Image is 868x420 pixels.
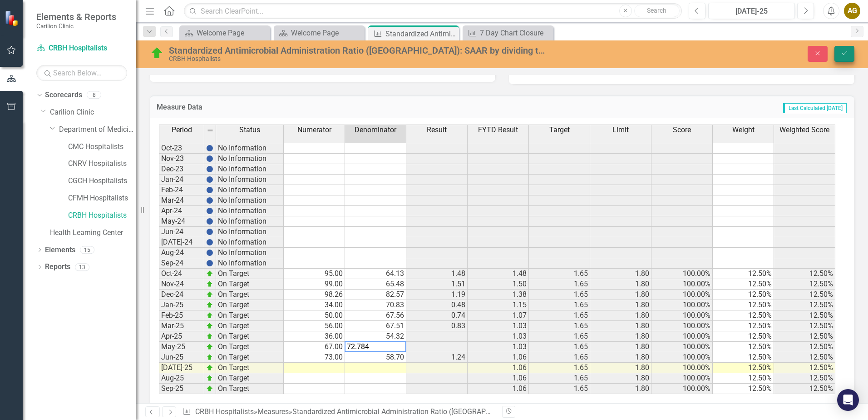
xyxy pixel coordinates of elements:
td: On Target [216,373,284,384]
div: Open Intercom Messenger [837,389,859,411]
td: 67.00 [284,342,345,352]
span: Status [239,126,260,134]
small: Carilion Clinic [36,22,116,30]
td: 12.50% [713,331,774,342]
td: 12.50% [713,384,774,394]
td: 1.06 [468,352,529,363]
td: 1.07 [468,310,529,321]
td: 100.00% [651,279,713,290]
td: Mar-25 [159,321,204,331]
button: [DATE]-25 [708,3,795,19]
a: Elements [45,245,75,255]
td: 12.50% [713,363,774,373]
td: 1.03 [468,331,529,342]
a: Carilion Clinic [50,107,136,118]
td: 70.83 [345,300,406,310]
td: Jun-25 [159,352,204,363]
img: BgCOk07PiH71IgAAAABJRU5ErkJggg== [206,249,213,256]
td: 12.50% [713,373,774,384]
td: 12.50% [774,373,835,384]
td: 1.80 [590,363,651,373]
td: 95.00 [284,269,345,279]
img: zOikAAAAAElFTkSuQmCC [206,312,213,319]
td: 1.80 [590,342,651,352]
button: Search [634,5,680,17]
td: On Target [216,310,284,321]
div: 8 [87,91,101,99]
input: Search Below... [36,65,127,81]
img: BgCOk07PiH71IgAAAABJRU5ErkJggg== [206,155,213,162]
img: BgCOk07PiH71IgAAAABJRU5ErkJggg== [206,165,213,173]
img: zOikAAAAAElFTkSuQmCC [206,364,213,371]
input: Search ClearPoint... [184,3,682,19]
td: 1.80 [590,310,651,321]
span: Numerator [297,126,331,134]
td: 1.65 [529,384,590,394]
td: 12.50% [713,321,774,331]
td: 36.00 [284,331,345,342]
img: BgCOk07PiH71IgAAAABJRU5ErkJggg== [206,176,213,183]
div: Standardized Antimicrobial Administration Ratio ([GEOGRAPHIC_DATA]): SAAR by dividing the number ... [169,45,545,55]
td: No Information [216,143,284,154]
td: 1.24 [406,352,468,363]
img: zOikAAAAAElFTkSuQmCC [206,270,213,277]
img: BgCOk07PiH71IgAAAABJRU5ErkJggg== [206,207,213,215]
td: Feb-24 [159,185,204,195]
td: 12.50% [774,300,835,310]
img: On Target [150,46,164,60]
h3: Measure Data [157,103,444,111]
td: Jun-24 [159,227,204,237]
button: AG [844,3,860,19]
td: No Information [216,258,284,269]
td: 58.70 [345,352,406,363]
td: 100.00% [651,352,713,363]
img: BgCOk07PiH71IgAAAABJRU5ErkJggg== [206,197,213,204]
td: No Information [216,206,284,216]
td: On Target [216,352,284,363]
td: 99.00 [284,279,345,290]
td: Mar-24 [159,195,204,206]
td: [DATE]-25 [159,363,204,373]
td: 12.50% [713,279,774,290]
img: zOikAAAAAElFTkSuQmCC [206,343,213,350]
td: 12.50% [713,290,774,300]
span: Score [673,126,691,134]
td: 12.50% [774,279,835,290]
a: CNRV Hospitalists [68,159,136,169]
td: On Target [216,363,284,373]
td: On Target [216,269,284,279]
td: On Target [216,321,284,331]
td: 73.00 [284,352,345,363]
div: 15 [80,246,94,254]
div: » » [182,407,495,417]
td: Sep-25 [159,384,204,394]
td: 64.13 [345,269,406,279]
a: Health Learning Center [50,228,136,238]
td: Dec-23 [159,164,204,175]
td: 100.00% [651,300,713,310]
td: 12.50% [774,352,835,363]
td: 100.00% [651,373,713,384]
td: 100.00% [651,384,713,394]
td: Feb-25 [159,310,204,321]
td: 12.50% [774,321,835,331]
span: Weighted Score [779,126,829,134]
td: 1.80 [590,352,651,363]
span: Limit [612,126,629,134]
td: Oct-23 [159,143,204,154]
div: Welcome Page [197,27,268,39]
img: zOikAAAAAElFTkSuQmCC [206,354,213,361]
span: Period [172,126,192,134]
td: 1.06 [468,373,529,384]
a: CRBH Hospitalists [36,43,127,54]
td: No Information [216,175,284,185]
span: Weight [732,126,755,134]
td: 100.00% [651,290,713,300]
td: No Information [216,227,284,237]
td: 1.65 [529,352,590,363]
td: 98.26 [284,290,345,300]
div: Welcome Page [291,27,362,39]
div: Standardized Antimicrobial Administration Ratio ([GEOGRAPHIC_DATA]): SAAR by dividing the number ... [385,28,457,40]
td: 1.80 [590,290,651,300]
